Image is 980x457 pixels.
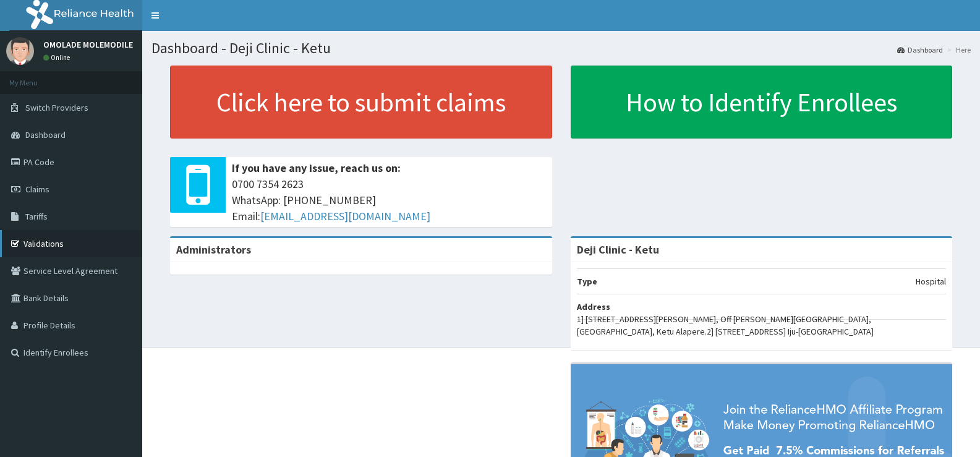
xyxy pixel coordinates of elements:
[260,209,430,223] a: [EMAIL_ADDRESS][DOMAIN_NAME]
[944,45,971,55] li: Here
[571,66,953,139] a: How to Identify Enrollees
[577,276,597,287] b: Type
[43,40,133,49] p: OMOLADE MOLEMODILE
[25,211,48,222] span: Tariffs
[232,176,546,224] span: 0700 7354 2623 WhatsApp: [PHONE_NUMBER] Email:
[577,313,947,338] p: 1] [STREET_ADDRESS][PERSON_NAME], Off [PERSON_NAME][GEOGRAPHIC_DATA], [GEOGRAPHIC_DATA], Ketu Ala...
[916,275,946,288] p: Hospital
[25,102,88,113] span: Switch Providers
[25,184,49,195] span: Claims
[6,37,34,65] img: User Image
[577,301,610,312] b: Address
[170,66,552,139] a: Click here to submit claims
[43,53,73,62] a: Online
[176,242,251,257] b: Administrators
[151,40,971,56] h1: Dashboard - Deji Clinic - Ketu
[897,45,943,55] a: Dashboard
[25,129,66,140] span: Dashboard
[577,242,659,257] strong: Deji Clinic - Ketu
[232,161,401,175] b: If you have any issue, reach us on:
